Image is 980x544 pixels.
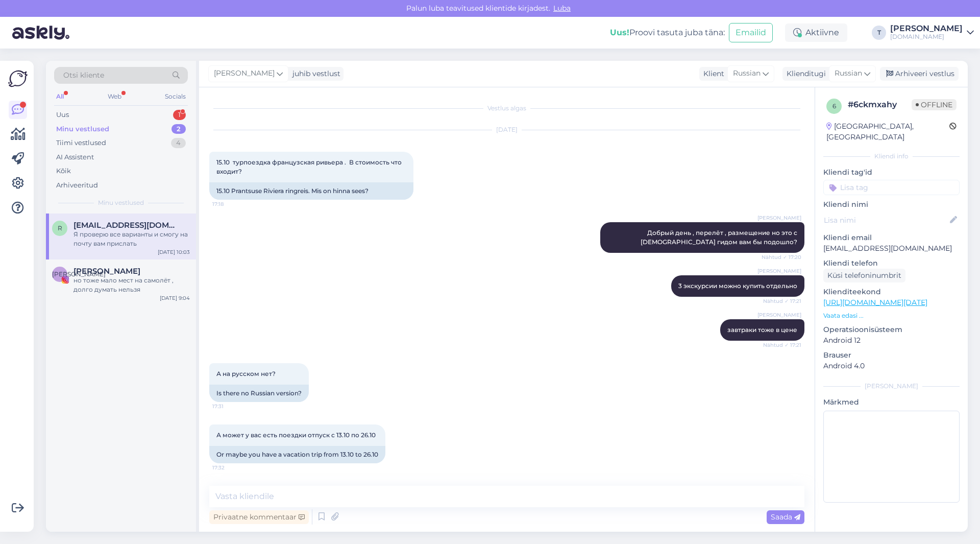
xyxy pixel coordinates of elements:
[56,180,98,191] div: Arhiveeritud
[209,125,804,134] div: [DATE]
[823,311,960,320] p: Vaata edasi ...
[171,138,186,148] div: 4
[823,269,905,282] div: Küsi telefoninumbrit
[823,232,960,243] p: Kliendi email
[699,68,724,79] div: Klient
[823,335,960,346] p: Android 12
[823,180,960,195] input: Lisa tag
[848,99,912,111] div: # 6ckmxahy
[762,253,801,261] span: Nähtud ✓ 17:20
[212,200,251,208] span: 17:18
[826,121,949,143] div: [GEOGRAPHIC_DATA], [GEOGRAPHIC_DATA]
[880,67,959,81] div: Arhiveeri vestlus
[835,68,862,79] span: Russian
[771,512,800,522] span: Saada
[8,69,28,88] img: Askly Logo
[209,104,804,113] div: Vestlus algas
[729,23,773,42] button: Emailid
[216,370,276,377] span: А на русском нет?
[171,124,186,134] div: 2
[757,311,801,319] span: [PERSON_NAME]
[58,224,62,232] span: r
[56,124,109,134] div: Minu vestlused
[823,361,960,371] p: Android 4.0
[823,324,960,335] p: Operatsioonisüsteem
[823,397,960,408] p: Märkmed
[63,70,104,81] span: Otsi kliente
[823,350,960,361] p: Brauser
[54,90,66,103] div: All
[209,510,309,524] div: Privaatne kommentaar
[212,464,251,471] span: 17:32
[56,138,106,148] div: Tiimi vestlused
[823,258,960,269] p: Kliendi telefon
[678,282,797,290] span: 3 экскурсии можно купить отдельно
[216,158,403,175] span: 15.10 турпоездка французская ривьера . В стоимость что входит?
[872,26,886,40] div: T
[782,68,826,79] div: Klienditugi
[158,248,190,256] div: [DATE] 10:03
[610,27,725,39] div: Proovi tasuta juba täna:
[824,215,948,226] input: Lisa nimi
[214,68,275,79] span: [PERSON_NAME]
[73,230,190,248] div: Я проверю все варианты и смогу на почту вам прислать
[832,102,836,110] span: 6
[763,341,801,349] span: Nähtud ✓ 17:21
[98,198,144,207] span: Minu vestlused
[890,33,963,41] div: [DOMAIN_NAME]
[757,214,801,222] span: [PERSON_NAME]
[890,25,974,41] a: [PERSON_NAME][DOMAIN_NAME]
[209,182,413,200] div: 15.10 Prantsuse Riviera ringreis. Mis on hinna sees?
[785,23,847,42] div: Aktiivne
[52,270,106,278] span: [PERSON_NAME]
[727,326,797,334] span: завтраки тоже в цене
[56,152,94,162] div: AI Assistent
[550,4,574,13] span: Luba
[733,68,761,79] span: Russian
[823,167,960,178] p: Kliendi tag'id
[823,382,960,391] div: [PERSON_NAME]
[641,229,799,246] span: Добрый день , перелёт , размещение но это с [DEMOGRAPHIC_DATA] гидом вам бы подошло?
[56,110,69,120] div: Uus
[823,243,960,254] p: [EMAIL_ADDRESS][DOMAIN_NAME]
[160,294,190,302] div: [DATE] 9:04
[73,276,190,294] div: но тоже мало мест на самолёт , долго думать нельзя
[823,199,960,210] p: Kliendi nimi
[73,221,180,230] span: rostik66@mail.ru
[106,90,124,103] div: Web
[763,297,801,305] span: Nähtud ✓ 17:21
[209,446,385,463] div: Or maybe you have a vacation trip from 13.10 to 26.10
[912,99,957,110] span: Offline
[288,68,340,79] div: juhib vestlust
[823,152,960,161] div: Kliendi info
[173,110,186,120] div: 1
[163,90,188,103] div: Socials
[823,298,927,307] a: [URL][DOMAIN_NAME][DATE]
[73,267,140,276] span: Яна Роздорожня
[216,431,376,439] span: А может у вас есть поездки отпуск с 13.10 по 26.10
[757,267,801,275] span: [PERSON_NAME]
[56,166,71,176] div: Kõik
[209,385,309,402] div: Is there no Russian version?
[890,25,963,33] div: [PERSON_NAME]
[823,287,960,297] p: Klienditeekond
[212,403,251,410] span: 17:31
[610,28,629,37] b: Uus!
